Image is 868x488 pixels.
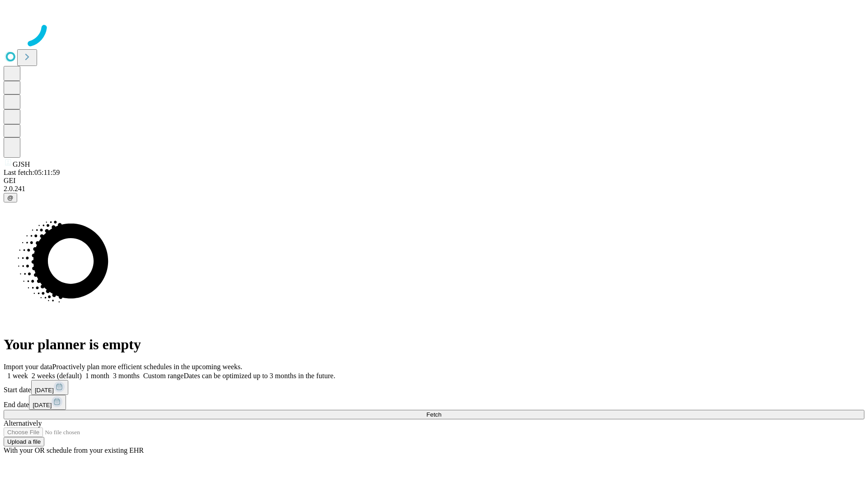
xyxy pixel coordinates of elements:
[35,387,54,394] span: [DATE]
[4,169,60,176] span: Last fetch: 05:11:59
[32,372,82,380] span: 2 weeks (default)
[4,437,44,446] button: Upload a file
[7,194,14,201] span: @
[4,185,864,193] div: 2.0.241
[4,336,864,353] h1: Your planner is empty
[184,372,335,380] span: Dates can be optimized up to 3 months in the future.
[113,372,140,380] span: 3 months
[143,372,184,380] span: Custom range
[4,446,144,454] span: With your OR schedule from your existing EHR
[4,363,52,371] span: Import your data
[33,402,52,408] span: [DATE]
[52,363,242,371] span: Proactively plan more efficient schedules in the upcoming weeks.
[31,380,68,395] button: [DATE]
[4,193,17,202] button: @
[85,372,109,380] span: 1 month
[4,419,42,427] span: Alternatively
[4,380,864,395] div: Start date
[4,410,864,419] button: Fetch
[7,372,28,380] span: 1 week
[13,160,30,168] span: GJSH
[426,411,441,418] span: Fetch
[4,177,864,185] div: GEI
[4,395,864,410] div: End date
[29,395,66,410] button: [DATE]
